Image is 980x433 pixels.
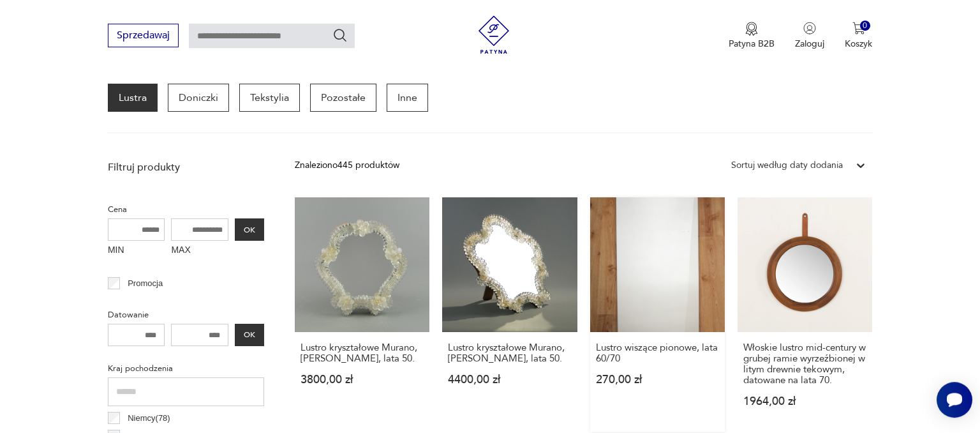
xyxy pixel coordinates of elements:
a: Włoskie lustro mid-century w grubej ramie wyrzeźbionej w litym drewnie tekowym, datowane na lata ... [738,197,872,432]
a: Pozostałe [310,84,376,112]
a: Doniczki [168,84,229,112]
a: Ikona medaluPatyna B2B [729,22,775,50]
button: OK [235,324,264,346]
a: Lustro wiszące pionowe, lata 60/70Lustro wiszące pionowe, lata 60/70270,00 zł [590,197,725,432]
p: Datowanie [108,308,264,322]
a: Sprzedawaj [108,32,179,41]
h3: Włoskie lustro mid-century w grubej ramie wyrzeźbionej w litym drewnie tekowym, datowane na lata 70. [743,342,866,386]
button: OK [235,218,264,241]
img: Ikona koszyka [852,22,865,34]
button: Szukaj [332,27,348,43]
p: 270,00 zł [596,374,719,385]
p: Kraj pochodzenia [108,361,264,376]
div: Sortuj według daty dodania [731,158,843,172]
p: Niemcy ( 78 ) [128,411,170,425]
a: Tekstylia [239,84,300,112]
label: MIN [108,241,165,261]
label: MAX [171,241,228,261]
h3: Lustro kryształowe Murano, [PERSON_NAME], lata 50. [448,342,571,364]
button: Sprzedawaj [108,24,179,47]
p: 1964,00 zł [743,396,866,407]
p: Cena [108,202,264,216]
a: Lustro kryształowe Murano, Filli Tosi, lata 50.Lustro kryształowe Murano, [PERSON_NAME], lata 50.... [442,197,577,432]
img: Ikona medalu [745,22,758,36]
button: Patyna B2B [729,22,775,50]
h3: Lustro wiszące pionowe, lata 60/70 [596,342,719,364]
a: Inne [387,84,428,112]
p: Zaloguj [795,38,824,50]
img: Patyna - sklep z meblami i dekoracjami vintage [475,15,513,54]
a: Lustro kryształowe Murano, Filli Tosi, lata 50.Lustro kryształowe Murano, [PERSON_NAME], lata 50.... [295,197,429,432]
iframe: Smartsupp widget button [937,382,972,418]
h3: Lustro kryształowe Murano, [PERSON_NAME], lata 50. [301,342,424,364]
button: Zaloguj [795,22,824,50]
p: 3800,00 zł [301,374,424,385]
p: Koszyk [845,38,872,50]
p: Patyna B2B [729,38,775,50]
div: 0 [860,20,871,31]
a: Lustra [108,84,158,112]
p: Filtruj produkty [108,160,264,174]
button: 0Koszyk [845,22,872,50]
p: Promocja [128,277,163,291]
div: Znaleziono 445 produktów [295,158,399,172]
p: 4400,00 zł [448,374,571,385]
img: Ikonka użytkownika [803,22,816,34]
